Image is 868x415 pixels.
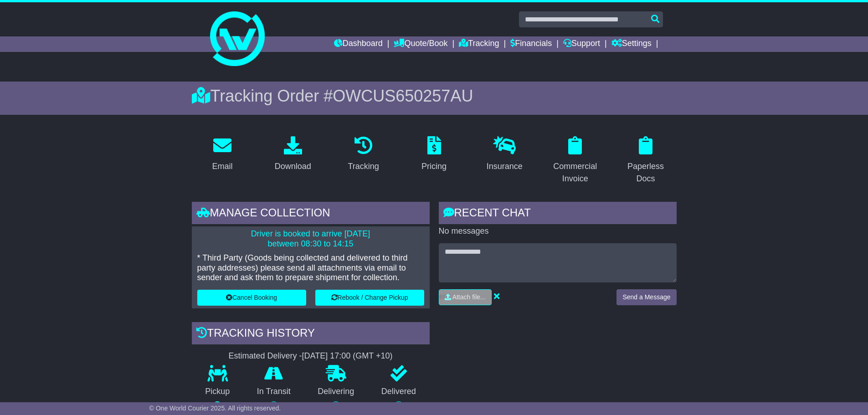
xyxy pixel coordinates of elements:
[275,160,311,173] div: Download
[149,405,281,412] span: © One World Courier 2025. All rights reserved.
[212,160,232,173] div: Email
[302,351,393,361] div: [DATE] 17:00 (GMT +10)
[342,133,385,176] a: Tracking
[611,36,652,52] a: Settings
[192,202,430,226] div: Manage collection
[563,36,600,52] a: Support
[439,226,677,236] p: No messages
[192,322,430,347] div: Tracking history
[333,87,473,105] span: OWCUS650257AU
[206,133,238,176] a: Email
[416,133,452,176] a: Pricing
[615,133,677,188] a: Paperless Docs
[304,387,368,397] p: Delivering
[197,290,306,306] button: Cancel Booking
[334,36,383,52] a: Dashboard
[192,387,244,397] p: Pickup
[192,351,430,361] div: Estimated Delivery -
[192,86,677,106] div: Tracking Order #
[315,290,424,306] button: Rebook / Change Pickup
[348,160,379,173] div: Tracking
[368,387,430,397] p: Delivered
[544,133,606,188] a: Commercial Invoice
[487,160,523,173] div: Insurance
[197,229,424,249] p: Driver is booked to arrive [DATE] between 08:30 to 14:15
[616,289,676,305] button: Send a Message
[243,387,304,397] p: In Transit
[621,160,671,185] div: Paperless Docs
[459,36,499,52] a: Tracking
[510,36,552,52] a: Financials
[269,133,317,176] a: Download
[550,160,600,185] div: Commercial Invoice
[421,160,447,173] div: Pricing
[481,133,529,176] a: Insurance
[197,253,424,283] p: * Third Party (Goods being collected and delivered to third party addresses) please send all atta...
[439,202,677,226] div: RECENT CHAT
[394,36,447,52] a: Quote/Book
